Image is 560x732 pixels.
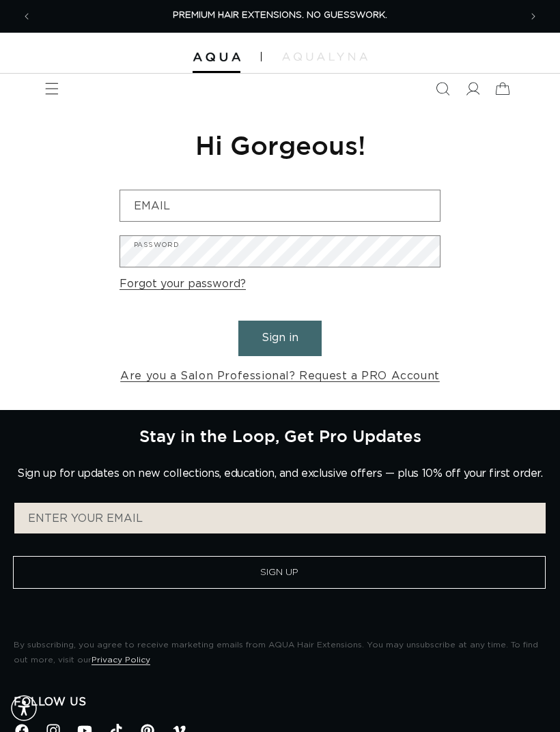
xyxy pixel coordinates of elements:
[12,1,42,31] button: Previous announcement
[173,11,387,20] span: PREMIUM HAIR EXTENSIONS. NO GUESSWORK.
[14,638,546,667] p: By subscribing, you agree to receive marketing emails from AQUA Hair Extensions. You may unsubscr...
[17,467,542,480] p: Sign up for updates on new collections, education, and exclusive offers — plus 10% off your first...
[120,190,440,221] input: Email
[13,556,546,589] button: Sign Up
[92,656,150,664] a: Privacy Policy
[282,53,367,61] img: aqualyna.com
[14,503,546,533] input: ENTER YOUR EMAIL
[120,366,440,386] a: Are you a Salon Professional? Request a PRO Account
[37,74,67,104] summary: Menu
[120,128,440,162] h1: Hi Gorgeous!
[120,274,246,294] a: Forgot your password?
[238,321,322,355] button: Sign in
[193,53,240,62] img: Aqua Hair Extensions
[518,1,548,31] button: Next announcement
[428,74,458,104] summary: Search
[139,426,421,445] h2: Stay in the Loop, Get Pro Updates
[492,667,560,732] iframe: Chat Widget
[14,695,546,709] h2: Follow Us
